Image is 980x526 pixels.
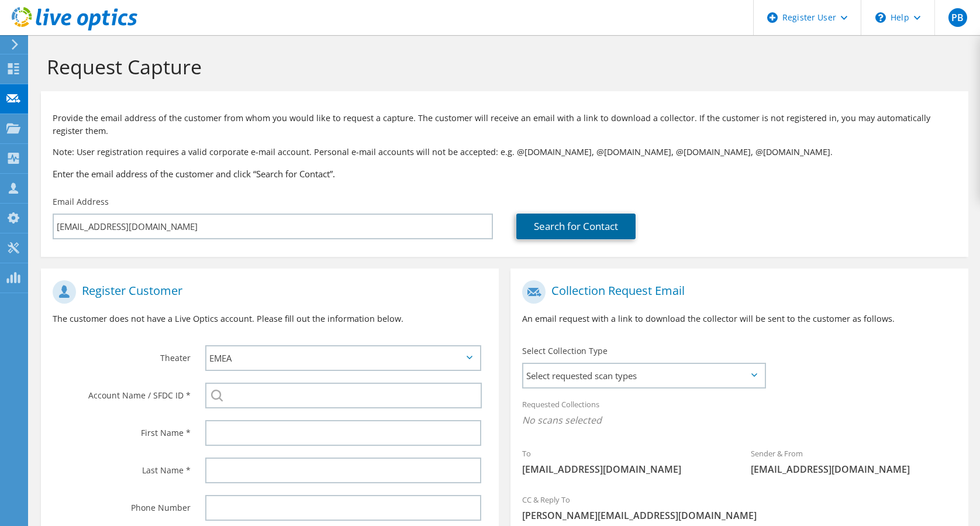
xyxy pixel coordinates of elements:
p: The customer does not have a Live Optics account. Please fill out the information below. [53,312,487,325]
h1: Register Customer [53,280,481,304]
span: Select requested scan types [523,364,765,387]
span: [PERSON_NAME][EMAIL_ADDRESS][DOMAIN_NAME] [522,509,957,522]
span: [EMAIL_ADDRESS][DOMAIN_NAME] [751,463,956,476]
label: Select Collection Type [522,345,608,357]
p: An email request with a link to download the collector will be sent to the customer as follows. [522,312,957,325]
p: Note: User registration requires a valid corporate e-mail account. Personal e-mail accounts will ... [53,146,957,159]
h1: Request Capture [47,54,957,79]
label: First Name * [53,420,191,439]
span: No scans selected [522,414,957,427]
span: PB [948,8,967,27]
label: Account Name / SFDC ID * [53,383,191,401]
label: Phone Number [53,495,191,514]
label: Last Name * [53,458,191,476]
div: Sender & From [739,441,968,482]
span: [EMAIL_ADDRESS][DOMAIN_NAME] [522,463,727,476]
label: Email Address [53,196,109,208]
h1: Collection Request Email [522,280,951,304]
a: Search for Contact [516,214,636,239]
h3: Enter the email address of the customer and click “Search for Contact”. [53,167,957,180]
svg: \n [875,12,886,23]
div: Requested Collections [510,392,968,435]
p: Provide the email address of the customer from whom you would like to request a capture. The cust... [53,112,957,137]
div: To [510,441,739,482]
label: Theater [53,345,191,364]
